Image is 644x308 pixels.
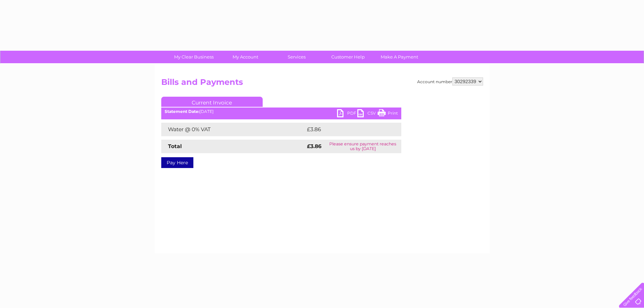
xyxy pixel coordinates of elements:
[168,143,182,149] strong: Total
[161,157,193,168] a: Pay Here
[378,109,398,119] a: Print
[166,51,222,63] a: My Clear Business
[165,109,199,114] b: Statement Date:
[305,123,386,136] td: £3.86
[320,51,376,63] a: Customer Help
[307,143,321,149] strong: £3.86
[161,109,401,114] div: [DATE]
[161,97,263,107] a: Current Invoice
[217,51,273,63] a: My Account
[417,77,483,86] div: Account number
[357,109,378,119] a: CSV
[161,77,483,90] h2: Bills and Payments
[269,51,325,63] a: Services
[372,51,427,63] a: Make A Payment
[325,140,401,153] td: Please ensure payment reaches us by [DATE]
[337,109,357,119] a: PDF
[161,123,305,136] td: Water @ 0% VAT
